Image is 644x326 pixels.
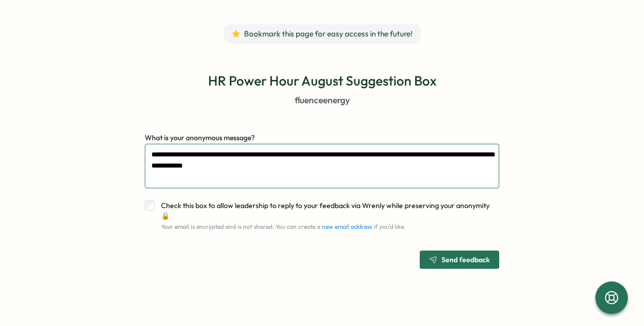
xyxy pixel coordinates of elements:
span: Check this box to allow leadership to reply to your feedback via Wrenly while preserving your ano... [161,201,490,220]
button: Send feedback [420,251,499,269]
span: Bookmark this page for easy access in the future! [244,28,413,39]
p: HR Power Hour August Suggestion Box [208,72,436,90]
p: fluenceenergy [295,94,350,107]
a: new email address [322,223,372,230]
label: What is your anonymous message? [145,133,255,144]
span: Your email is encrypted and is not shared. You can create a if you'd like [161,223,404,230]
span: Send feedback [441,256,490,263]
